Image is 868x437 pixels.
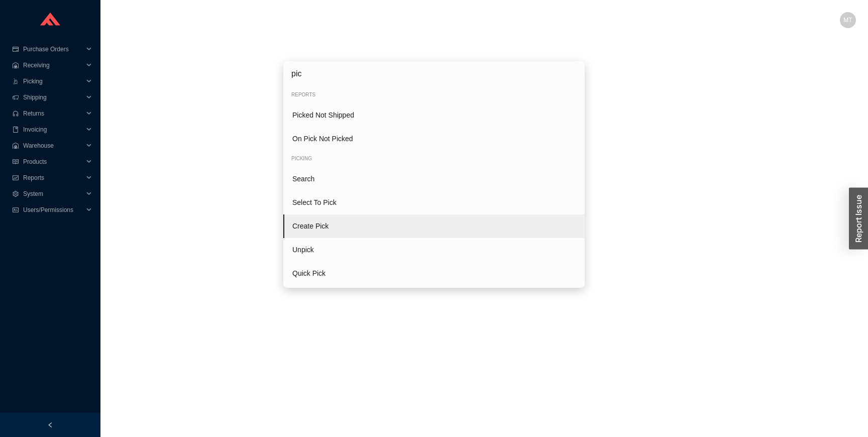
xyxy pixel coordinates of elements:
div: Picking [283,150,585,167]
input: Type a command or search… [283,61,585,87]
span: Create Pick [292,222,329,230]
span: Unpick [292,245,314,253]
span: Quick Pick [292,269,325,277]
div: Reports [283,86,585,103]
span: Picked Not Shipped [292,111,354,119]
span: Search [292,174,314,182]
span: On Pick Not Picked [292,134,353,142]
span: Select To Pick [292,198,337,206]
